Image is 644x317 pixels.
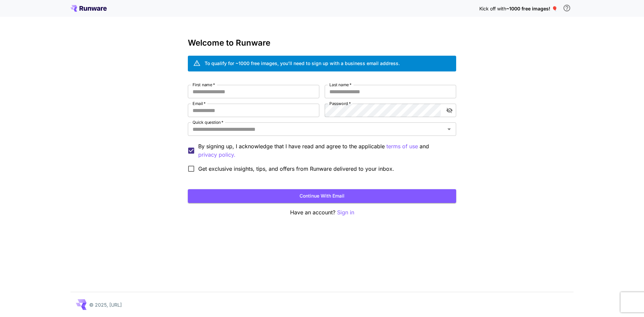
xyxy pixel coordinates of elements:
label: First name [193,82,215,88]
span: ~1000 free images! 🎈 [506,6,557,11]
label: Last name [329,82,352,88]
button: Continue with email [188,189,456,203]
button: By signing up, I acknowledge that I have read and agree to the applicable terms of use and [198,151,235,159]
p: privacy policy. [198,151,235,159]
h3: Welcome to Runware [188,38,456,48]
p: terms of use [386,142,418,151]
span: Get exclusive insights, tips, and offers from Runware delivered to your inbox. [198,165,394,173]
p: By signing up, I acknowledge that I have read and agree to the applicable and [198,142,451,159]
button: Sign in [337,208,354,217]
label: Quick question [193,119,223,125]
span: Kick off with [479,6,506,11]
button: In order to qualify for free credit, you need to sign up with a business email address and click ... [560,1,574,15]
label: Email [193,101,206,106]
label: Password [329,101,351,106]
p: © 2025, [URL] [89,301,122,308]
button: By signing up, I acknowledge that I have read and agree to the applicable and privacy policy. [386,142,418,151]
p: Have an account? [188,208,456,217]
button: Open [444,124,454,134]
div: To qualify for ~1000 free images, you’ll need to sign up with a business email address. [205,60,400,67]
button: toggle password visibility [443,104,455,116]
